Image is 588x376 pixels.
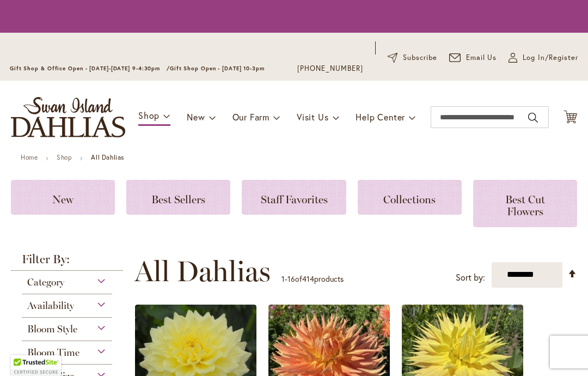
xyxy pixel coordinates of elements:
span: Shop [138,110,160,121]
a: New [11,180,115,215]
span: 414 [302,274,314,284]
a: Best Cut Flowers [473,180,577,227]
span: Best Cut Flowers [505,193,545,218]
span: Email Us [466,52,497,63]
strong: Filter By: [11,253,123,271]
strong: All Dahlias [91,153,124,161]
a: store logo [11,97,125,137]
a: Collections [358,180,462,215]
span: Availability [27,300,74,312]
a: [PHONE_NUMBER] [297,63,363,74]
span: Bloom Time [27,347,79,359]
a: Home [21,153,38,161]
span: Help Center [356,111,405,123]
span: Gift Shop & Office Open - [DATE]-[DATE] 9-4:30pm / [10,65,170,72]
p: - of products [281,270,344,288]
span: 16 [287,274,295,284]
a: Shop [57,153,72,161]
span: Category [27,276,64,288]
span: Gift Shop Open - [DATE] 10-3pm [170,65,265,72]
span: All Dahlias [134,255,271,288]
span: Collections [383,193,436,206]
a: Log In/Register [509,52,578,63]
span: Best Sellers [151,193,205,206]
iframe: Launch Accessibility Center [8,337,39,368]
span: Subscribe [403,52,437,63]
span: New [52,193,73,206]
a: Email Us [449,52,497,63]
span: Bloom Style [27,323,77,335]
span: Our Farm [232,111,269,123]
a: Subscribe [388,52,437,63]
button: Search [528,109,538,126]
a: Best Sellers [126,180,230,215]
a: Staff Favorites [242,180,346,215]
span: Staff Favorites [261,193,328,206]
span: New [187,111,205,123]
span: 1 [281,274,285,284]
label: Sort by: [456,268,485,288]
span: Log In/Register [523,52,578,63]
span: Visit Us [297,111,328,123]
